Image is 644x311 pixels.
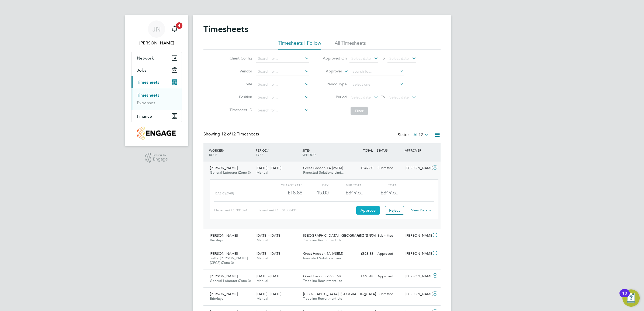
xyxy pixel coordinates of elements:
[214,206,258,215] div: Placement ID: 301074
[418,132,423,138] span: 12
[303,296,342,301] span: Tradeline Recruitment Ltd
[228,82,252,86] label: Site
[323,56,347,61] label: Approved On
[210,296,224,301] span: Bricklayer
[137,80,159,85] span: Timesheets
[389,56,409,61] span: Select date
[302,182,328,188] div: QTY
[411,208,431,212] a: View Details
[137,114,152,119] span: Finance
[256,107,309,114] input: Search for...
[351,95,371,100] span: Select date
[137,68,146,73] span: Jobs
[328,188,363,197] div: £849.60
[347,249,375,258] div: £923.88
[403,145,431,155] div: APPROVER
[375,249,403,258] div: Approved
[256,68,309,75] input: Search for...
[403,290,431,299] div: [PERSON_NAME]
[256,81,309,88] input: Search for...
[210,170,251,175] span: General Labourer (Zone 3)
[328,182,363,188] div: Sub Total
[256,152,263,157] span: TYPE
[228,107,252,112] label: Timesheet ID
[125,15,188,146] nav: Main navigation
[363,182,398,188] div: Total
[256,94,309,101] input: Search for...
[137,55,154,61] span: Network
[302,188,328,197] div: 45.00
[210,292,238,296] span: [PERSON_NAME]
[303,166,343,170] span: Great Haddon 1A (VSEM)
[228,69,252,74] label: Vendor
[215,191,234,195] span: Basic (£/HR)
[137,127,175,140] img: countryside-properties-logo-retina.png
[228,95,252,99] label: Position
[210,238,224,242] span: Bricklayer
[257,256,268,260] span: Manual
[303,251,343,256] span: Great Haddon 1A (VSEM)
[210,251,238,256] span: [PERSON_NAME]
[413,132,429,138] label: All
[208,145,254,159] div: WORKER
[203,131,260,137] div: Showing
[303,170,344,175] span: Randstad Solutions Limi…
[403,231,431,240] div: [PERSON_NAME]
[622,289,640,307] button: Open Resource Center, 10 new notifications
[351,56,371,61] span: Select date
[221,131,231,137] span: 12 of
[145,153,168,163] a: Powered byEngage
[347,231,375,240] div: £1,147.50
[257,166,281,170] span: [DATE] - [DATE]
[323,95,347,99] label: Period
[403,164,431,173] div: [PERSON_NAME]
[335,40,366,50] li: All Timesheets
[309,148,310,152] span: /
[375,164,403,173] div: Submitted
[379,55,386,62] span: To
[131,88,182,110] div: Timesheets
[258,206,355,215] div: Timesheet ID: TS1808431
[622,293,627,300] div: 10
[318,69,342,74] label: Approver
[403,249,431,258] div: [PERSON_NAME]
[256,55,309,62] input: Search for...
[375,272,403,281] div: Approved
[347,290,375,299] div: £918.00
[267,148,268,152] span: /
[209,152,217,157] span: ROLE
[303,256,344,260] span: Randstad Solutions Limi…
[137,93,159,98] a: Timesheets
[375,290,403,299] div: Submitted
[379,93,386,100] span: To
[351,107,368,115] button: Filter
[268,182,302,188] div: Charge rate
[363,148,373,152] span: TOTAL
[257,292,281,296] span: [DATE] - [DATE]
[210,233,238,238] span: [PERSON_NAME]
[131,76,182,88] button: Timesheets
[210,166,238,170] span: [PERSON_NAME]
[223,148,224,152] span: /
[221,131,259,137] span: 12 Timesheets
[210,278,251,283] span: General Labourer (Zone 3)
[169,20,180,38] a: 4
[303,278,342,283] span: Tradeline Recruitment Ltd
[351,68,404,75] input: Search for...
[257,233,281,238] span: [DATE] - [DATE]
[257,238,268,242] span: Manual
[131,64,182,76] button: Jobs
[131,52,182,64] button: Network
[210,274,238,278] span: [PERSON_NAME]
[375,145,403,155] div: STATUS
[131,40,182,46] span: Joe Nelson
[153,153,168,157] span: Powered by
[389,95,409,100] span: Select date
[131,110,182,122] button: Finance
[131,20,182,46] a: JN[PERSON_NAME]
[347,272,375,281] div: £160.48
[303,233,376,238] span: [GEOGRAPHIC_DATA], [GEOGRAPHIC_DATA]
[351,81,404,88] input: Select one
[153,26,161,33] span: JN
[301,145,348,159] div: SITE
